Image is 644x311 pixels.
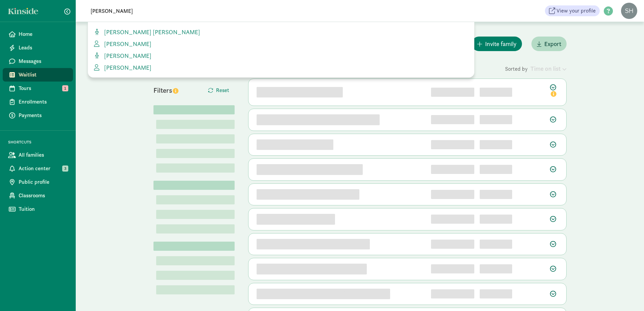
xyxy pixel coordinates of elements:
div: 5m0advpgp5f4ebvsr2rlewb undefined [257,239,370,250]
span: Reset [216,86,229,94]
span: [PERSON_NAME] [101,40,151,48]
label: Lorem (1) [156,149,159,157]
div: Sorted by [505,64,567,73]
a: [PERSON_NAME] [93,51,469,60]
a: All families [3,148,73,162]
div: 7 [431,240,474,249]
label: Lorem (1) [156,120,159,128]
iframe: Chat Widget [610,279,644,311]
div: wbccms3t3t2cin1ckzbx6jg undefined [257,264,367,274]
a: Payments [3,109,73,122]
span: Tours [19,84,68,92]
div: c7b4s98pbgz1v88nqke9gpv3w undefined [257,114,380,125]
div: Lorem [153,181,235,190]
span: [PERSON_NAME] [PERSON_NAME] [101,28,200,36]
span: Payments [19,111,68,119]
div: [object Object] [480,88,512,97]
label: Lorem (1) [156,224,159,232]
div: c8wibwzjwd6bh88 undefined [257,87,343,98]
div: [object Object] [480,264,512,273]
span: Action center [19,164,68,173]
div: [object Object] [480,190,512,199]
div: 9xmjovdsycc121lopv8mus6rfop1q undefined [257,289,390,299]
div: Lorem [153,105,235,114]
span: Enrollments [19,98,68,106]
span: [PERSON_NAME] [101,52,151,60]
span: 3 [62,165,68,172]
label: Lorem (1) [156,134,159,142]
span: Waitlist [19,71,68,79]
div: z94d0adl0evw2 undefined [257,214,335,225]
div: 1 [431,88,474,97]
div: 4 [431,165,474,174]
div: [object Object] [480,140,512,149]
a: Tuition [3,202,73,216]
label: Lorem (1) [156,195,159,203]
label: Lorem (1) [156,271,159,279]
div: yu7h3caaspor0 undefined [257,139,333,150]
label: Lorem (1) [156,210,159,218]
div: 2 [431,115,474,124]
button: Export [531,37,567,51]
div: p05q82bfe7v84yelwfi0e1 undefined [257,164,363,175]
div: [object Object] [480,240,512,249]
a: [PERSON_NAME] [PERSON_NAME] [93,27,469,37]
div: 5 [431,190,474,199]
a: Messages [3,54,73,68]
input: Search for a family, child or location [87,4,276,18]
div: Filters [153,85,194,95]
span: View your profile [556,7,596,15]
div: 9 [431,289,474,298]
a: Leads [3,41,73,54]
span: Messages [19,57,68,65]
div: 8 [431,264,474,273]
div: 6 [431,215,474,224]
a: Classrooms [3,189,73,202]
div: [object Object] [480,115,512,124]
a: Public profile [3,175,73,189]
label: Lorem (1) [156,285,159,293]
span: All families [19,151,68,159]
span: Public profile [19,178,68,186]
a: [PERSON_NAME] [93,39,469,48]
a: Home [3,27,73,41]
a: View your profile [545,5,600,16]
div: Lorem [153,242,235,251]
button: Reset [202,84,235,97]
div: jhwmwd5fs959c0uusue undefined [257,189,359,200]
a: Waitlist [3,68,73,82]
a: Enrollments [3,95,73,109]
div: Time on list [530,64,567,73]
label: Lorem (1) [156,256,159,264]
div: [object Object] [480,165,512,174]
button: Invite family [472,37,522,51]
span: 1 [62,85,68,91]
a: Action center 3 [3,162,73,175]
span: Tuition [19,205,68,213]
a: Tours 1 [3,82,73,95]
span: Classrooms [19,192,68,200]
label: Lorem (1) [156,163,159,172]
span: Invite family [485,39,517,48]
span: Leads [19,44,68,52]
span: Export [544,39,561,48]
a: [PERSON_NAME] [93,63,469,72]
span: Home [19,30,68,38]
div: 3 [431,140,474,149]
span: [PERSON_NAME] [101,64,151,71]
div: [object Object] [480,215,512,224]
div: [object Object] [480,289,512,298]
